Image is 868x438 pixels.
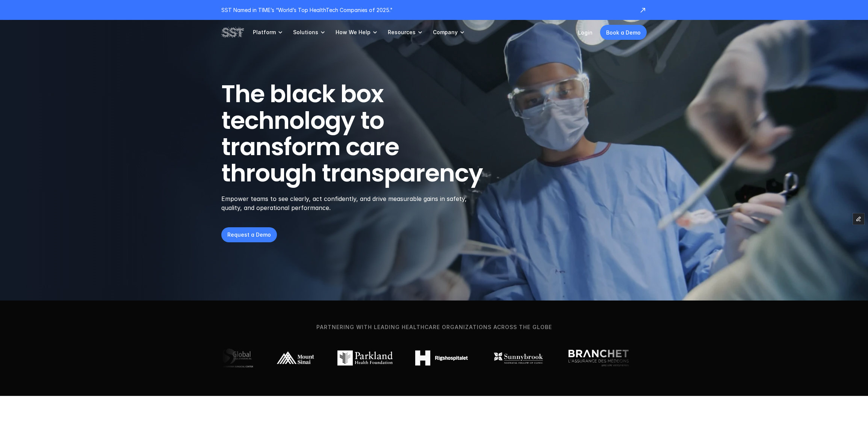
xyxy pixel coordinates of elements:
button: Edit Framer Content [853,213,864,225]
h1: The black box technology to transform care through transparency [221,81,519,187]
p: SST Named in TIME’s “World’s Top HealthTech Companies of 2025." [221,6,632,14]
img: Rigshospitalet logo [415,350,468,366]
p: How We Help [336,29,370,36]
p: Partnering with leading healthcare organizations across the globe [13,323,855,331]
p: Solutions [293,29,318,36]
a: Login [578,29,593,36]
p: Book a Demo [606,29,641,36]
p: Request a Demo [227,231,271,239]
p: Company [433,29,458,36]
p: Resources [388,29,416,36]
a: Request a Demo [221,227,277,242]
img: Mount Sinai logo [276,350,315,366]
img: SST logo [221,26,244,39]
a: Platform [253,20,284,45]
img: Parkland logo [337,350,393,366]
p: Empower teams to see clearly, act confidently, and drive measurable gains in safety, quality, and... [221,194,476,212]
p: Platform [253,29,276,36]
img: Sunnybrook logo [490,350,546,366]
a: Book a Demo [600,25,647,40]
